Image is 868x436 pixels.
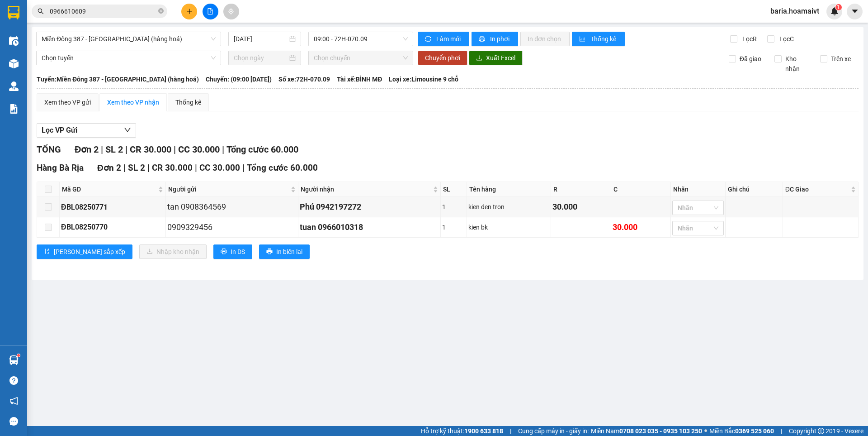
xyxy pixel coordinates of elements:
[5,5,36,36] img: logo.jpg
[486,53,515,63] span: Xuất Excel
[42,51,216,65] span: Chọn tuyến
[847,4,863,19] button: caret-down
[389,74,458,84] span: Loại xe: Limousine 9 chỗ
[234,34,288,44] input: 14/08/2025
[61,201,164,213] div: ĐBL08250771
[213,244,252,259] button: printerIn DS
[300,201,439,213] div: Phú 0942197272
[9,417,18,426] span: message
[75,144,99,155] span: Đơn 2
[223,4,239,19] button: aim
[62,38,120,48] li: VP PV Miền Tây
[418,51,467,65] button: Chuyển phơi
[174,144,176,155] span: |
[158,8,164,14] span: close-circle
[37,76,199,83] b: Tuyến: Miền Đông 387 - [GEOGRAPHIC_DATA] (hàng hoá)
[776,34,795,44] span: Lọc C
[468,222,549,232] div: kien bk
[9,59,19,68] img: warehouse-icon
[128,163,145,173] span: SL 2
[436,34,462,44] span: Làm mới
[5,50,11,57] span: environment
[572,32,625,46] button: bar-chartThống kê
[276,247,302,257] span: In biên lai
[469,51,523,65] button: downloadXuất Excel
[300,221,439,234] div: tuan 0966010318
[259,244,310,259] button: printerIn biên lai
[199,163,240,173] span: CC 30.000
[337,74,382,84] span: Tài xế: BÌNH MĐ
[38,8,44,14] span: search
[726,182,783,197] th: Ghi chú
[837,4,840,10] span: 1
[231,247,245,257] span: In DS
[611,182,671,197] th: C
[97,163,121,173] span: Đơn 2
[124,126,131,134] span: down
[42,32,216,46] span: Miền Đông 387 - Bà Rịa (hàng hoá)
[510,426,511,436] span: |
[54,247,125,257] span: [PERSON_NAME] sắp xếp
[818,428,824,434] span: copyright
[763,5,826,17] span: baria.hoamaivt
[178,144,220,155] span: CC 30.000
[147,163,150,173] span: |
[101,144,103,155] span: |
[44,97,91,107] div: Xem theo VP gửi
[222,144,224,155] span: |
[301,184,431,194] span: Người nhận
[37,123,136,138] button: Lọc VP Gửi
[835,4,842,10] sup: 1
[62,184,156,194] span: Mã GD
[60,197,166,217] td: ĐBL08250771
[8,6,19,19] img: logo-vxr
[479,36,486,43] span: printer
[125,144,127,155] span: |
[476,55,482,62] span: download
[518,426,589,436] span: Cung cấp máy in - giấy in:
[551,182,611,197] th: R
[827,54,854,64] span: Trên xe
[242,163,245,173] span: |
[5,38,62,48] li: VP Hàng Bà Rịa
[107,97,159,107] div: Xem theo VP nhận
[591,426,702,436] span: Miền Nam
[425,36,433,43] span: sync
[60,217,166,238] td: ĐBL08250770
[266,248,273,255] span: printer
[736,54,765,64] span: Đã giao
[9,355,19,365] img: warehouse-icon
[704,429,707,433] span: ⚪️
[9,376,18,385] span: question-circle
[442,202,465,212] div: 1
[37,144,61,155] span: TỔNG
[105,144,123,155] span: SL 2
[37,163,84,173] span: Hàng Bà Rịa
[278,74,330,84] span: Số xe: 72H-070.09
[830,7,839,15] img: icon-new-feature
[247,163,318,173] span: Tổng cước 60.000
[228,8,234,14] span: aim
[61,221,164,233] div: ĐBL08250770
[62,50,69,57] span: environment
[195,163,197,173] span: |
[9,104,19,114] img: solution-icon
[619,427,702,435] strong: 0708 023 035 - 0935 103 250
[181,4,197,19] button: plus
[44,248,50,255] span: sort-ascending
[735,427,774,435] strong: 0369 525 060
[221,248,227,255] span: printer
[37,244,132,259] button: sort-ascending[PERSON_NAME] sắp xếp
[490,34,511,44] span: In phơi
[781,426,782,436] span: |
[739,34,758,44] span: Lọc R
[851,7,859,15] span: caret-down
[167,221,297,234] div: 0909329456
[520,32,570,46] button: In đơn chọn
[203,4,218,19] button: file-add
[579,36,587,43] span: bar-chart
[314,32,408,46] span: 09:00 - 72H-070.09
[50,6,156,16] input: Tìm tên, số ĐT hoặc mã đơn
[590,34,618,44] span: Thống kê
[139,244,207,259] button: downloadNhập kho nhận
